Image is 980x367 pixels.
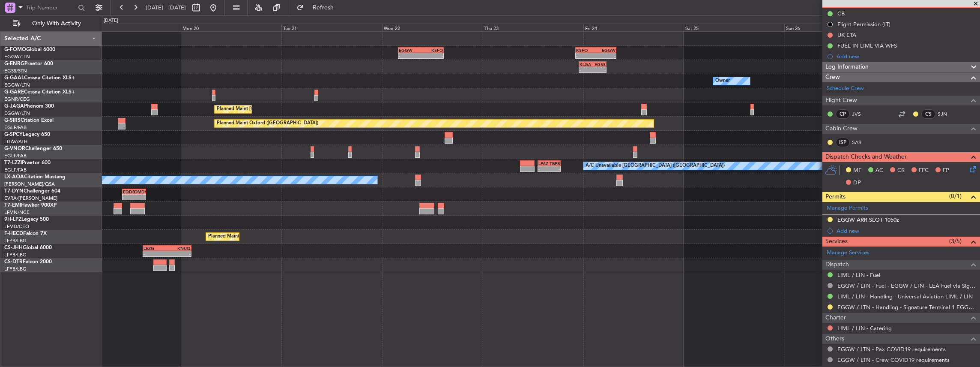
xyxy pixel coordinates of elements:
div: Mon 20 [181,24,281,31]
div: CB [837,10,845,17]
span: (0/1) [949,192,962,201]
div: Planned Maint [GEOGRAPHIC_DATA] ([GEOGRAPHIC_DATA]) [208,230,343,243]
span: Dispatch [825,260,849,270]
span: Services [825,237,848,247]
div: Sun 26 [784,24,885,31]
div: UK ETA [837,31,856,39]
a: LIML / LIN - Fuel [837,271,880,279]
span: Refresh [305,5,341,11]
a: Manage Services [827,249,869,257]
a: EGGW / LTN - Handling - Signature Terminal 1 EGGW / LTN [837,304,976,311]
div: Wed 22 [382,24,483,31]
a: EGGW / LTN - Pax COVID19 requirements [837,346,946,353]
div: - [549,166,560,171]
a: EGLF/FAB [4,153,27,159]
span: Cabin Crew [825,124,857,134]
div: Sat 25 [684,24,784,31]
a: G-FOMOGlobal 6000 [4,47,55,52]
a: G-SPCYLegacy 650 [4,132,50,137]
div: - [421,53,443,58]
span: FP [943,166,949,175]
button: Refresh [293,1,344,15]
span: MF [853,166,861,175]
div: - [167,251,191,256]
div: [DATE] [104,17,118,24]
div: - [123,195,134,200]
a: G-SIRSCitation Excel [4,118,54,123]
a: LFPB/LBG [4,252,27,258]
div: Owner [715,75,730,87]
a: SAR [852,138,871,146]
div: A/C Unavailable [GEOGRAPHIC_DATA] ([GEOGRAPHIC_DATA]) [586,159,725,172]
div: EGGW [596,48,615,53]
div: - [134,195,145,200]
a: SJN [938,110,957,118]
div: Planned Maint Oxford ([GEOGRAPHIC_DATA]) [217,117,318,130]
span: Permits [825,192,846,202]
span: (3/5) [949,237,962,246]
span: DP [853,179,861,187]
span: T7-LZZI [4,160,22,165]
div: OMDW [134,189,145,194]
div: - [538,166,549,171]
span: Others [825,334,844,344]
div: CS [921,109,935,119]
span: CS-DTR [4,259,23,265]
a: CS-DTRFalcon 2000 [4,259,52,265]
span: Crew [825,72,840,82]
div: Add new [837,227,976,235]
div: Flight Permission (IT) [837,21,890,28]
a: LIML / LIN - Handling - Universal Aviation LIML / LIN [837,293,973,300]
span: AC [875,166,883,175]
div: EGSS [593,62,606,67]
a: LFPB/LBG [4,266,27,272]
span: 9H-LPZ [4,217,21,222]
a: EGGW / LTN - Crew COVID19 requirements [837,356,950,364]
div: EDDB [123,189,134,194]
div: EGGW ARR SLOT 1050z [837,216,899,223]
div: Tue 21 [281,24,382,31]
span: [DATE] - [DATE] [146,4,186,12]
div: LEZG [143,246,167,251]
a: CS-JHHGlobal 6000 [4,245,52,250]
div: KSFO [576,48,596,53]
span: G-GAAL [4,75,24,81]
div: Fri 24 [583,24,684,31]
div: Planned Maint [GEOGRAPHIC_DATA] ([GEOGRAPHIC_DATA]) [217,103,352,116]
div: LPAZ [538,161,549,166]
span: Flight Crew [825,96,857,105]
a: EVRA/[PERSON_NAME] [4,195,57,202]
a: T7-DYNChallenger 604 [4,189,60,194]
button: Only With Activity [9,17,93,30]
div: TBPB [549,161,560,166]
a: G-VNORChallenger 650 [4,146,62,151]
a: EGLF/FAB [4,167,27,173]
a: EGGW/LTN [4,82,30,88]
a: F-HECDFalcon 7X [4,231,47,236]
div: KNUQ [167,246,191,251]
div: CP [836,109,850,119]
a: 9H-LPZLegacy 500 [4,217,49,222]
span: G-SPCY [4,132,23,137]
a: JVS [852,110,871,118]
span: G-SIRS [4,118,21,123]
span: Leg Information [825,62,869,72]
div: EGGW [399,48,421,53]
a: EGNR/CEG [4,96,30,102]
div: - [399,53,421,58]
a: EGLF/FAB [4,124,27,131]
input: Trip Number [26,1,75,14]
a: LGAV/ATH [4,138,27,145]
span: G-VNOR [4,146,25,151]
span: CS-JHH [4,245,23,250]
div: FUEL IN LIML VIA WFS [837,42,897,49]
span: Only With Activity [22,21,90,27]
div: - [143,251,167,256]
span: G-ENRG [4,61,24,66]
div: Sun 19 [81,24,181,31]
div: KLGA [580,62,593,67]
div: - [580,67,593,72]
span: CR [897,166,905,175]
a: EGGW/LTN [4,110,30,117]
span: G-JAGA [4,104,24,109]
